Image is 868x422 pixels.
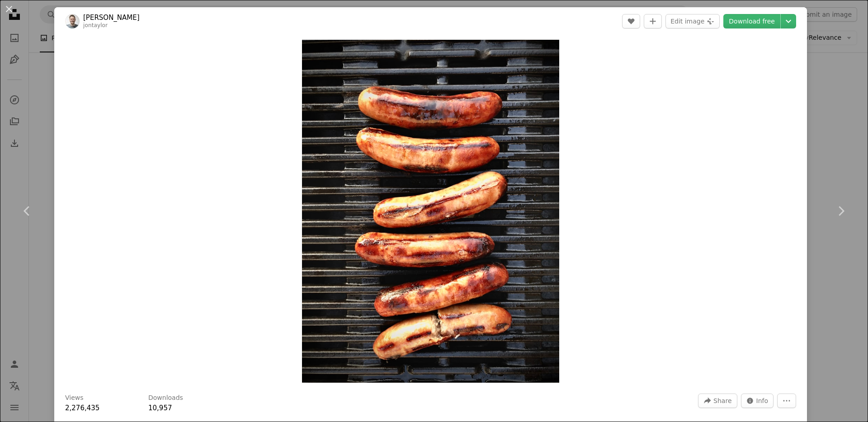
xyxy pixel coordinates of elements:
[65,14,80,28] img: Go to Jonathan Taylor's profile
[65,404,99,412] span: 2,276,435
[65,394,84,403] h3: Views
[665,14,720,28] button: Edit image
[302,40,559,383] img: brown sausage on black metal grill
[781,14,796,28] button: Choose download size
[83,22,108,28] a: jontaylor
[723,14,780,28] a: Download free
[756,394,769,408] span: Info
[83,13,140,22] a: [PERSON_NAME]
[644,14,662,28] button: Add to Collection
[713,394,731,408] span: Share
[814,168,868,254] a: Next
[622,14,640,28] button: Like
[777,394,796,408] button: More Actions
[741,394,774,408] button: Stats about this image
[148,404,172,412] span: 10,957
[698,394,737,408] button: Share this image
[148,394,183,403] h3: Downloads
[302,40,559,383] button: Zoom in on this image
